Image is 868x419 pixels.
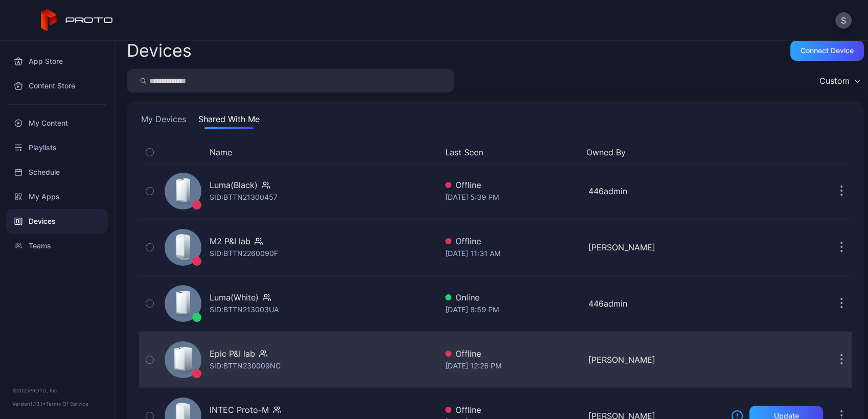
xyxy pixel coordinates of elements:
[801,46,854,55] div: Connect device
[210,247,278,260] div: SID: BTTN2260090F
[445,179,580,191] div: Offline
[445,191,580,203] div: [DATE] 5:39 PM
[6,234,108,258] a: Teams
[6,184,108,209] a: My Apps
[445,146,578,158] button: Last Seen
[819,76,850,86] div: Custom
[6,74,108,98] a: Content Store
[210,191,278,203] div: SID: BTTN21300457
[210,179,258,191] div: Luma(Black)
[210,146,232,158] button: Name
[831,146,852,158] div: Options
[445,360,580,372] div: [DATE] 12:26 PM
[445,347,580,360] div: Offline
[210,347,255,360] div: Epic P&I lab
[814,69,864,92] button: Custom
[46,401,88,407] a: Terms Of Service
[196,113,262,129] button: Shared With Me
[727,146,819,158] div: Update Device
[445,404,580,416] div: Offline
[127,41,192,60] h2: Devices
[445,304,580,316] div: [DATE] 8:59 PM
[139,113,188,129] button: My Devices
[588,354,723,366] div: [PERSON_NAME]
[12,401,46,407] span: Version 1.13.1 •
[588,241,723,253] div: [PERSON_NAME]
[445,291,580,304] div: Online
[210,235,250,247] div: M2 P&I lab
[6,111,108,135] a: My Content
[588,185,723,197] div: 446admin
[210,291,259,304] div: Luma(White)
[445,247,580,260] div: [DATE] 11:31 AM
[6,49,108,74] a: App Store
[210,360,281,372] div: SID: BTTN230009NC
[835,12,852,29] button: S
[445,235,580,247] div: Offline
[6,209,108,234] a: Devices
[586,146,719,158] button: Owned By
[790,40,864,61] button: Connect device
[210,304,279,316] div: SID: BTTN213003UA
[6,160,108,184] a: Schedule
[12,386,102,394] div: © 2025 PROTO, Inc.
[6,135,108,160] a: Playlists
[588,297,723,310] div: 446admin
[210,404,269,416] div: INTEC Proto-M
